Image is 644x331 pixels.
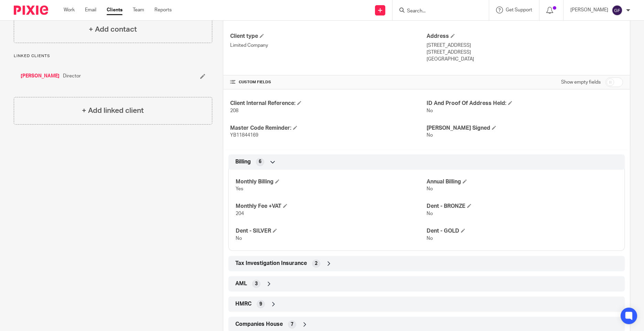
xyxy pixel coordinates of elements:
span: No [427,211,433,216]
h4: + Add contact [89,24,137,35]
span: No [427,108,433,113]
span: 2 [315,260,318,267]
span: Tax Investigation Insurance [235,260,307,267]
a: Clients [107,7,122,13]
span: No [236,236,242,241]
h4: Monthly Billing [236,178,427,185]
span: 6 [259,158,261,165]
span: No [427,236,433,241]
h4: ID And Proof Of Address Held: [427,100,623,107]
span: YB11844169 [230,133,258,138]
span: 208 [230,108,238,113]
p: [PERSON_NAME] [570,7,608,13]
span: Yes [236,186,243,191]
span: 3 [255,280,258,287]
h4: Dent - BRONZE [427,203,618,210]
img: Pixie [14,6,48,15]
span: No [427,186,433,191]
span: Companies House [235,321,283,328]
a: Work [64,7,75,13]
p: [STREET_ADDRESS] [427,42,623,49]
a: [PERSON_NAME] [21,73,60,79]
label: Show empty fields [561,79,601,86]
h4: Master Code Reminder: [230,125,427,132]
p: [STREET_ADDRESS] [427,49,623,56]
h4: Annual Billing [427,178,618,185]
span: 7 [291,321,293,328]
h4: CUSTOM FIELDS [230,79,427,85]
span: AML [235,280,247,287]
span: Billing [235,158,251,165]
h4: Client type [230,33,427,40]
input: Search [406,8,468,14]
a: Email [85,7,96,13]
span: HMRC [235,300,251,308]
p: Limited Company [230,42,427,49]
a: Team [133,7,144,13]
span: Get Support [506,8,532,12]
p: [GEOGRAPHIC_DATA] [427,56,623,63]
span: 204 [236,211,244,216]
span: Director [63,73,81,79]
h4: Address [427,33,623,40]
h4: Dent - GOLD [427,227,618,235]
span: 9 [259,301,262,308]
a: Reports [154,7,172,13]
h4: Monthly Fee +VAT [236,203,427,210]
img: svg%3E [612,5,623,16]
h4: Dent - SILVER [236,227,427,235]
h4: [PERSON_NAME] Signed [427,125,623,132]
p: Linked clients [14,53,212,59]
h4: + Add linked client [82,105,144,116]
span: No [427,133,433,138]
h4: Client Internal Reference: [230,100,427,107]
